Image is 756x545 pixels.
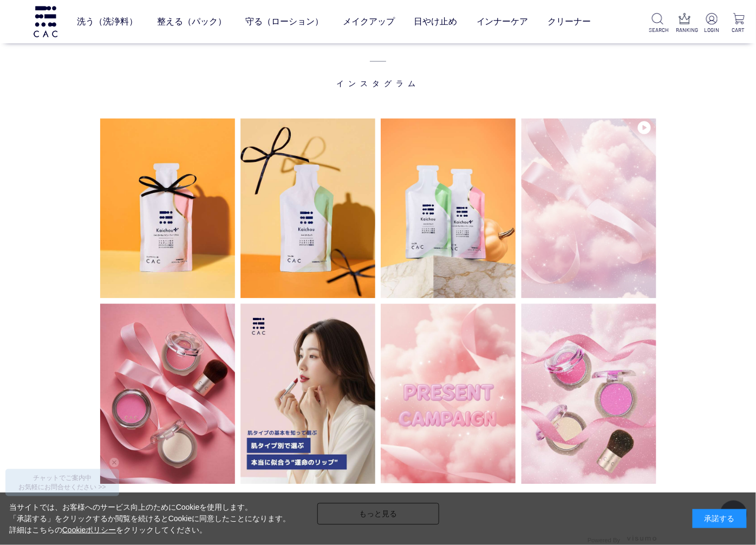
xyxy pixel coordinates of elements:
[245,7,323,36] a: 守る（ローション）
[381,119,516,299] img: Photo by cac_cosme.official
[676,26,693,34] p: RANKING
[9,502,291,536] div: 当サイトでは、お客様へのサービス向上のためにCookieを使用します。 「承諾する」をクリックするか閲覧を続けるとCookieに同意したことになります。 詳細はこちらの をクリックしてください。
[522,304,656,484] img: Photo by cac_cosme.official
[522,119,656,299] img: Photo by cac_cosme.official
[730,26,747,34] p: CART
[77,7,138,36] a: 洗う（洗浄料）
[100,119,235,299] img: Photo by cac_cosme.official
[62,525,116,534] a: Cookieポリシー
[95,45,662,88] span: インスタグラム
[649,26,667,34] p: SEARCH
[676,13,693,34] a: RANKING
[703,13,720,34] a: LOGIN
[240,304,375,484] img: Photo by cac_cosme.official
[414,7,457,36] a: 日やけ止め
[240,119,375,299] img: Photo by cac_cosme.official
[693,509,747,528] div: 承諾する
[32,6,59,37] img: logo
[548,7,591,36] a: クリーナー
[649,13,667,34] a: SEARCH
[157,7,226,36] a: 整える（パック）
[730,13,747,34] a: CART
[703,26,720,34] p: LOGIN
[100,304,235,484] img: Photo by cac_cosme.official
[343,7,395,36] a: メイクアップ
[477,7,529,36] a: インナーケア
